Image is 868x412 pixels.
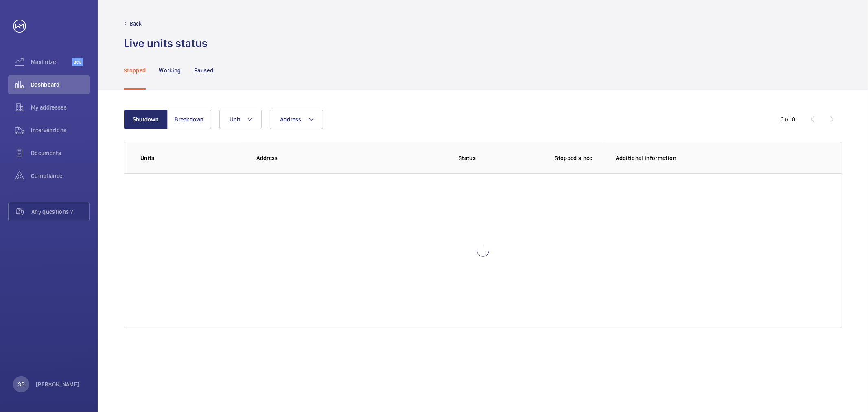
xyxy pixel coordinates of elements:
p: [PERSON_NAME] [36,380,80,388]
p: Units [140,154,243,162]
p: Additional information [616,154,825,162]
p: Stopped since [555,154,603,162]
h1: Live units status [124,36,208,51]
button: Breakdown [167,110,211,129]
span: Compliance [31,172,90,180]
p: Address [256,154,393,162]
span: Documents [31,149,90,157]
button: Unit [219,110,262,129]
span: Interventions [31,126,90,134]
button: Address [270,110,323,129]
span: Any questions ? [31,208,89,216]
span: Beta [72,58,83,66]
p: Working [159,66,181,75]
span: My addresses [31,103,90,112]
p: Paused [194,66,213,75]
div: 0 of 0 [781,115,795,123]
span: Address [280,116,302,123]
span: Maximize [31,58,72,66]
p: Back [130,20,142,28]
p: SB [18,380,24,388]
p: Status [398,154,536,162]
button: Shutdown [124,110,168,129]
span: Unit [230,116,240,123]
span: Dashboard [31,81,90,89]
p: Stopped [124,66,146,75]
